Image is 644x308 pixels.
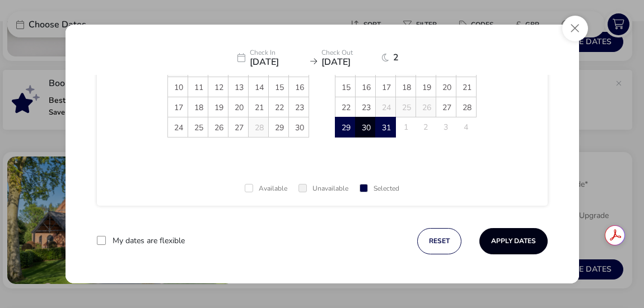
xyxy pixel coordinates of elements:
[479,228,548,254] button: Apply Dates
[169,78,188,97] span: 10
[269,77,289,97] td: 15
[229,118,249,138] span: 27
[208,97,228,117] td: 19
[356,117,376,137] td: 30
[356,78,376,97] span: 16
[456,77,477,97] td: 21
[376,117,396,137] td: 31
[336,78,356,97] span: 15
[189,78,208,97] span: 11
[245,185,287,192] div: Available
[169,98,188,117] span: 17
[209,78,228,97] span: 12
[228,77,249,97] td: 13
[229,98,249,117] span: 20
[188,97,208,117] td: 18
[321,49,377,58] p: Check Out
[269,118,289,138] span: 29
[269,98,289,117] span: 22
[113,237,185,245] label: My dates are flexible
[249,77,269,97] td: 14
[250,49,306,58] p: Check In
[356,98,376,117] span: 23
[290,98,309,117] span: 23
[416,117,436,137] td: 2
[396,78,416,97] span: 18
[249,98,269,117] span: 21
[396,77,416,97] td: 18
[457,98,477,117] span: 28
[249,97,269,117] td: 21
[376,118,396,138] span: 31
[335,77,356,97] td: 15
[250,58,306,67] span: [DATE]
[168,117,188,137] td: 24
[437,78,456,97] span: 20
[289,117,309,137] td: 30
[169,118,188,138] span: 24
[436,117,456,137] td: 3
[298,185,348,192] div: Unavailable
[188,117,208,137] td: 25
[336,98,356,117] span: 22
[416,97,436,117] td: 26
[228,97,249,117] td: 20
[457,78,477,97] span: 21
[168,97,188,117] td: 17
[336,118,356,138] span: 29
[269,117,289,137] td: 29
[416,77,436,97] td: 19
[436,77,456,97] td: 20
[188,77,208,97] td: 11
[289,97,309,117] td: 23
[249,78,269,97] span: 14
[168,77,188,97] td: 10
[456,117,477,137] td: 4
[208,77,228,97] td: 12
[396,97,416,117] td: 25
[360,185,399,192] div: Selected
[289,77,309,97] td: 16
[189,118,208,138] span: 25
[376,78,396,97] span: 17
[290,118,309,138] span: 30
[335,97,356,117] td: 22
[229,78,249,97] span: 13
[209,118,228,138] span: 26
[189,98,208,117] span: 18
[249,117,269,137] td: 28
[228,117,249,137] td: 27
[417,78,436,97] span: 19
[393,53,407,62] span: 2
[269,78,289,97] span: 15
[269,97,289,117] td: 22
[396,117,416,137] td: 1
[437,98,456,117] span: 27
[376,97,396,117] td: 24
[376,77,396,97] td: 17
[562,16,588,41] button: Close
[290,78,309,97] span: 16
[436,97,456,117] td: 27
[321,58,377,67] span: [DATE]
[417,228,461,254] button: reset
[356,77,376,97] td: 16
[209,98,228,117] span: 19
[335,117,356,137] td: 29
[356,97,376,117] td: 23
[456,97,477,117] td: 28
[208,117,228,137] td: 26
[356,118,376,138] span: 30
